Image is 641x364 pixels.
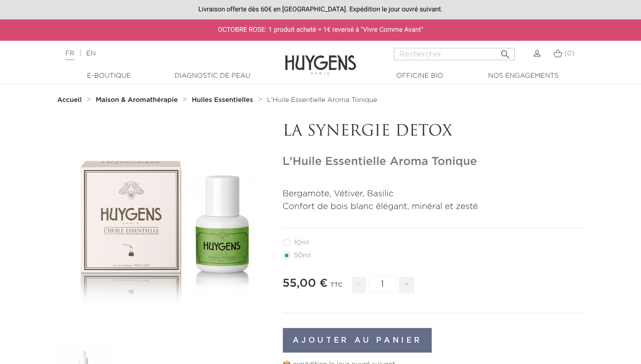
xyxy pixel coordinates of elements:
label: 10ml [283,239,320,246]
strong: Maison & Aromathérapie [96,97,178,103]
a: Accueil [57,96,84,104]
p: Bergamote, Vétiver, Basilic [283,188,584,200]
a: FR [65,50,74,60]
i:  [500,46,511,57]
span: (0) [564,50,575,57]
strong: Accueil [57,97,82,103]
a: Diagnostic de peau [165,71,260,81]
p: LA SYNERGIE DETOX [283,123,584,141]
span: - [352,277,365,293]
button: Ajouter au panier [283,328,432,353]
label: 50ml [283,252,322,259]
a: Maison & Aromathérapie [96,96,180,104]
strong: Huiles Essentielles [192,97,253,103]
input: Rechercher [394,48,515,60]
button:  [497,45,514,58]
a: Huiles Essentielles [192,96,255,104]
span: L'Huile Essentielle Aroma Tonique [267,97,377,103]
p: Confort de bois blanc élégant, minéral et zesté [283,200,584,213]
a: L'Huile Essentielle Aroma Tonique [267,96,377,104]
a: EN [86,50,95,57]
a: Nos engagements [476,71,571,81]
span: + [399,277,414,293]
div: TTC [330,275,343,300]
h1: L'Huile Essentielle Aroma Tonique [283,155,584,169]
span: 55,00 € [283,278,328,289]
a: Officine Bio [372,71,467,81]
input: Quantité [368,276,397,293]
div: | [61,48,260,59]
img: Huygens [285,40,356,76]
a: E-Boutique [62,71,157,81]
